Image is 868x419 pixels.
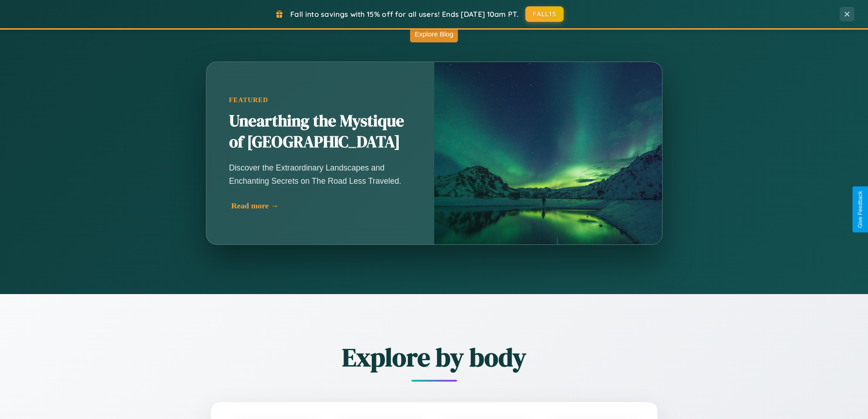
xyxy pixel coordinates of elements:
[410,26,458,42] button: Explore Blog
[229,96,411,104] div: Featured
[229,111,411,153] h2: Unearthing the Mystique of [GEOGRAPHIC_DATA]
[525,6,564,22] button: FALL15
[290,10,519,19] span: Fall into savings with 15% off for all users! Ends [DATE] 10am PT.
[229,161,411,187] p: Discover the Extraordinary Landscapes and Enchanting Secrets on The Road Less Traveled.
[161,340,708,375] h2: Explore by body
[857,191,863,228] div: Give Feedback
[231,201,414,211] div: Read more →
